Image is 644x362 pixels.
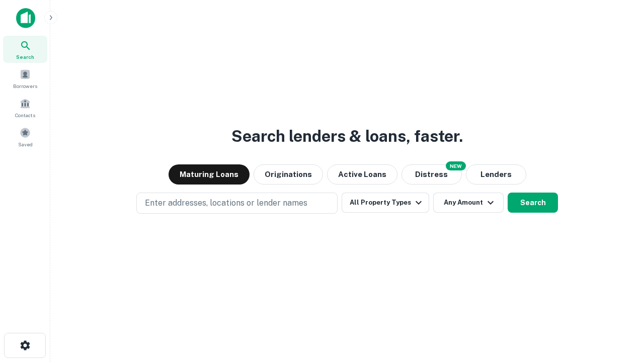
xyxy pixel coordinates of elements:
[254,164,323,185] button: Originations
[3,123,47,150] a: Saved
[446,161,466,170] div: NEW
[136,193,338,214] button: Enter addresses, locations or lender names
[466,164,526,185] button: Lenders
[15,111,35,119] span: Contacts
[508,193,558,213] button: Search
[401,164,462,185] button: Search distressed loans with lien and other non-mortgage details.
[327,164,397,185] button: Active Loans
[231,124,463,148] h3: Search lenders & loans, faster.
[433,193,504,213] button: Any Amount
[13,82,37,90] span: Borrowers
[16,8,35,28] img: capitalize-icon.png
[145,197,307,209] p: Enter addresses, locations or lender names
[169,164,250,185] button: Maturing Loans
[3,65,47,92] a: Borrowers
[3,94,47,121] a: Contacts
[594,282,644,330] iframe: Chat Widget
[18,140,33,148] span: Saved
[3,36,47,63] a: Search
[342,193,429,213] button: All Property Types
[16,53,34,61] span: Search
